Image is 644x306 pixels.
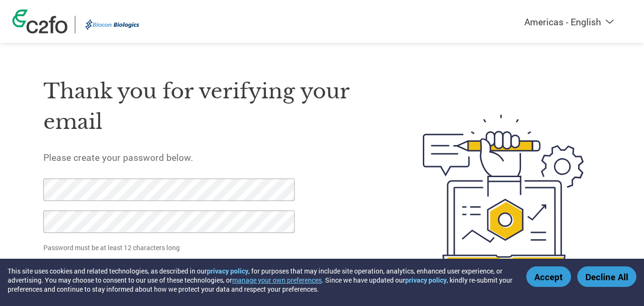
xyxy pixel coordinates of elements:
[82,16,143,33] img: Biocon Biologics
[8,266,512,294] div: This site uses cookies and related technologies, as described in our , for purposes that may incl...
[526,266,571,287] button: Accept
[207,266,248,275] a: privacy policy
[43,243,298,253] p: Password must be at least 12 characters long
[232,275,322,285] button: manage your own preferences
[43,76,378,137] h1: Thank you for verifying your email
[405,275,447,285] a: privacy policy
[12,10,68,33] img: c2fo logo
[43,151,378,163] h5: Please create your password below.
[577,266,636,287] button: Decline All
